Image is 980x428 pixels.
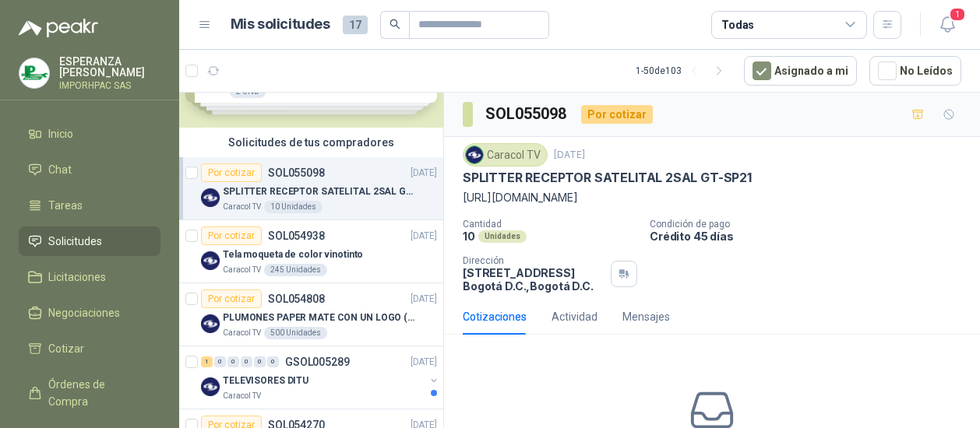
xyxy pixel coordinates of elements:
h3: SOL055098 [485,102,569,126]
p: SOL055098 [268,167,325,178]
div: Por cotizar [201,226,262,245]
span: Chat [48,161,72,178]
p: Tela moqueta de color vinotinto [223,247,363,262]
span: Cotizar [48,340,84,357]
div: 10 Unidades [264,201,323,213]
p: SPLITTER RECEPTOR SATELITAL 2SAL GT-SP21 [463,170,752,186]
div: 0 [254,356,266,367]
div: Caracol TV [463,143,548,167]
span: 17 [343,16,368,34]
a: Por cotizarSOL054938[DATE] Company LogoTela moqueta de color vinotintoCaracol TV245 Unidades [179,220,443,283]
span: search [390,19,400,30]
button: No Leídos [869,56,961,86]
span: Solicitudes [48,233,102,250]
div: 500 Unidades [264,327,327,339]
span: Inicio [48,125,73,142]
p: Caracol TV [223,390,261,402]
a: 1 0 0 0 0 0 GSOL005289[DATE] Company LogoTELEVISORES DITUCaracol TV [201,353,440,402]
p: SOL054938 [268,230,325,241]
img: Logo peakr [19,19,98,37]
span: Licitaciones [48,268,106,286]
div: 1 - 50 de 103 [636,58,731,83]
span: Órdenes de Compra [48,376,146,410]
div: 1 [201,356,213,367]
a: Órdenes de Compra [19,370,160,416]
p: ESPERANZA [PERSON_NAME] [59,56,160,78]
span: 1 [949,7,966,22]
a: Inicio [19,119,160,149]
div: Actividad [552,308,598,325]
div: 0 [214,356,226,367]
p: IMPORHPAC SAS [59,81,160,90]
a: Solicitudes [19,226,160,256]
div: Unidades [478,230,527,243]
img: Company Logo [201,314,220,333]
img: Company Logo [466,146,483,163]
div: Por cotizar [581,105,653,124]
button: 1 [933,11,961,39]
img: Company Logo [201,251,220,270]
p: SOL054808 [268,293,325,304]
span: Negociaciones [48,304,120,321]
p: [DATE] [411,292,437,307]
h1: Mis solicitudes [231,13,330,36]
p: Caracol TV [223,264,261,276]
div: Mensajes [622,308,670,325]
div: 0 [241,356,252,367]
a: Cotizar [19,334,160,363]
div: 0 [227,356,239,367]
a: Licitaciones [19,262,160,292]
p: 10 [463,230,475,243]
div: Por cotizar [201,289,262,308]
img: Company Logo [19,58,49,88]
p: PLUMONES PAPER MATE CON UN LOGO (SEGUN REF.ADJUNTA) [223,310,417,325]
button: Asignado a mi [744,56,857,86]
div: 245 Unidades [264,264,327,276]
p: Dirección [463,255,605,266]
p: Caracol TV [223,327,261,339]
div: Por cotizar [201,163,262,182]
p: [DATE] [411,229,437,244]
p: [DATE] [411,355,437,370]
div: Cotizaciones [463,308,527,325]
p: [DATE] [411,166,437,181]
a: Por cotizarSOL054808[DATE] Company LogoPLUMONES PAPER MATE CON UN LOGO (SEGUN REF.ADJUNTA)Caracol... [179,283,443,346]
div: Solicitudes de tus compradores [179,128,443,157]
a: Chat [19,155,160,184]
p: [DATE] [554,148,585,163]
a: Tareas [19,191,160,220]
div: 0 [267,356,279,367]
p: TELEVISORES DITU [223,374,308,388]
span: Tareas [48,197,83,214]
p: GSOL005289 [285,356,350,367]
a: Por cotizarSOL055098[DATE] Company LogoSPLITTER RECEPTOR SATELITAL 2SAL GT-SP21Caracol TV10 Unidades [179,157,443,220]
div: Todas [721,16,754,33]
p: Caracol TV [223,201,261,213]
img: Company Logo [201,377,220,396]
a: Negociaciones [19,298,160,328]
p: Cantidad [463,219,637,230]
p: Condición de pago [650,219,974,230]
p: Crédito 45 días [650,230,974,243]
img: Company Logo [201,188,220,207]
p: SPLITTER RECEPTOR SATELITAL 2SAL GT-SP21 [223,184,417,199]
p: [URL][DOMAIN_NAME] [463,189,961,206]
p: [STREET_ADDRESS] Bogotá D.C. , Bogotá D.C. [463,266,605,293]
